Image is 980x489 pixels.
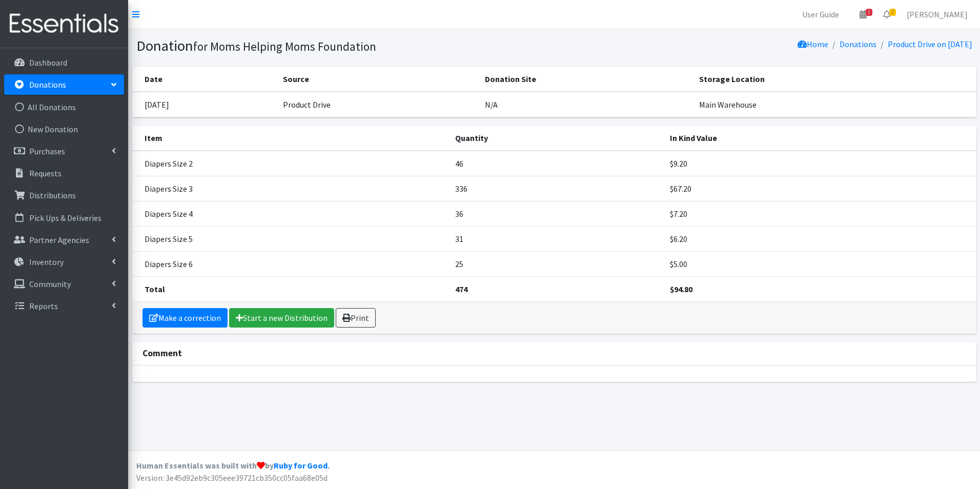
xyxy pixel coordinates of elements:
a: 2 [875,4,899,25]
p: Partner Agencies [29,235,89,245]
td: Main Warehouse [693,92,976,117]
span: 2 [889,9,896,16]
strong: Human Essentials was built with by . [136,460,330,471]
th: Item [132,126,450,151]
td: $7.20 [664,201,976,226]
td: 25 [449,251,664,276]
a: Partner Agencies [4,230,124,250]
td: $9.20 [664,151,976,176]
a: Pick Ups & Deliveries [4,208,124,228]
a: Inventory [4,252,124,272]
span: Version: 3e45d92eb9c305eee39721cb350cc05faa68e05d [136,473,328,483]
strong: Total [145,284,165,294]
th: Quantity [449,126,664,151]
p: Requests [29,168,62,178]
td: Diapers Size 6 [132,251,450,276]
a: Ruby for Good [274,460,328,471]
th: In Kind Value [664,126,976,151]
strong: $94.80 [670,284,692,294]
strong: 474 [455,284,467,294]
td: Diapers Size 4 [132,201,450,226]
td: Diapers Size 3 [132,176,450,201]
a: Product Drive on [DATE] [888,39,972,49]
a: Dashboard [4,52,124,73]
p: Distributions [29,190,76,200]
a: User Guide [794,4,847,25]
p: Pick Ups & Deliveries [29,213,101,223]
td: [DATE] [132,92,277,117]
span: 1 [866,9,872,16]
p: Community [29,279,71,289]
td: $67.20 [664,176,976,201]
a: Reports [4,296,124,316]
td: $6.20 [664,226,976,251]
td: 31 [449,226,664,251]
a: Requests [4,163,124,184]
td: N/A [479,92,693,117]
a: Donations [4,74,124,95]
h1: Donation [136,37,550,55]
a: [PERSON_NAME] [899,4,976,25]
td: $5.00 [664,251,976,276]
a: Community [4,274,124,294]
td: 336 [449,176,664,201]
p: Donations [29,79,66,90]
strong: Comment [142,348,182,359]
td: Product Drive [277,92,479,117]
th: Date [132,67,277,92]
th: Donation Site [479,67,693,92]
td: 36 [449,201,664,226]
a: Distributions [4,185,124,206]
small: for Moms Helping Moms Foundation [193,39,376,54]
th: Storage Location [693,67,976,92]
th: Source [277,67,479,92]
td: Diapers Size 5 [132,226,450,251]
td: 46 [449,151,664,176]
img: HumanEssentials [4,7,124,41]
a: Home [798,39,828,49]
p: Purchases [29,146,65,156]
a: New Donation [4,119,124,139]
a: Donations [840,39,876,49]
p: Dashboard [29,57,67,68]
p: Inventory [29,257,64,267]
a: Purchases [4,141,124,161]
td: Diapers Size 2 [132,151,450,176]
a: Make a correction [142,308,228,328]
a: 1 [851,4,875,25]
a: Print [336,308,376,328]
a: Start a new Distribution [229,308,334,328]
a: All Donations [4,97,124,117]
p: Reports [29,301,58,311]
